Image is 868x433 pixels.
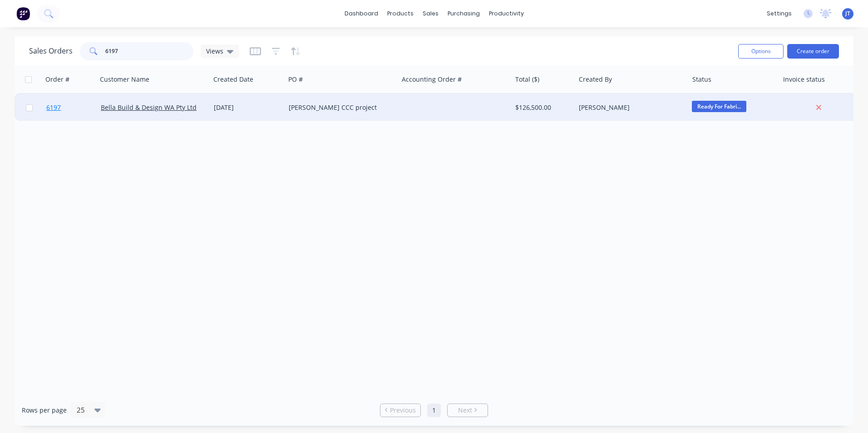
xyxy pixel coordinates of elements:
a: Next page [448,406,488,415]
a: Previous page [380,406,420,415]
img: Factory [16,7,30,20]
a: Bella Build & Design WA Pty Ltd [101,103,197,112]
div: [PERSON_NAME] [579,103,680,112]
div: productivity [484,7,528,20]
span: Next [458,406,472,415]
button: Create order [787,44,839,59]
ul: Pagination [376,403,492,417]
a: dashboard [340,7,383,20]
div: Created Date [213,75,253,84]
span: Rows per page [22,406,67,415]
button: Options [738,44,784,59]
div: Created By [579,75,612,84]
div: $126,500.00 [515,103,568,112]
div: sales [418,7,443,20]
span: JT [845,10,850,18]
div: Invoice status [783,75,825,84]
span: 6197 [46,103,61,112]
h1: Sales Orders [29,47,73,55]
a: Page 1 is your current page [427,403,441,417]
div: purchasing [443,7,484,20]
div: [PERSON_NAME] CCC project [289,103,390,112]
div: Accounting Order # [402,75,462,84]
span: Previous [390,406,416,415]
div: Status [692,75,711,84]
div: PO # [288,75,303,84]
span: Ready For Fabri... [692,101,746,112]
div: settings [762,7,796,20]
span: Views [206,46,223,56]
a: 6197 [46,94,101,121]
div: Total ($) [515,75,539,84]
input: Search... [105,42,194,60]
div: Order # [45,75,69,84]
div: Customer Name [100,75,149,84]
div: [DATE] [214,103,281,112]
div: products [383,7,418,20]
